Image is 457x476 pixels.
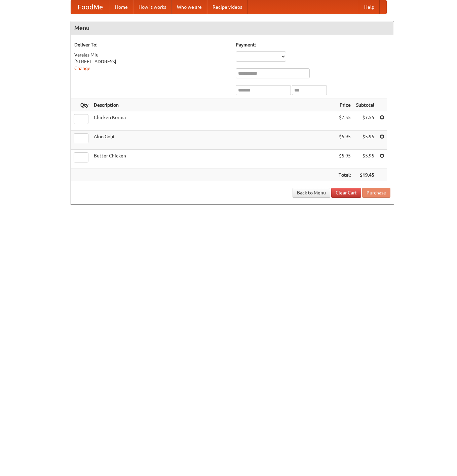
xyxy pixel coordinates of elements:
[353,169,377,181] th: $19.45
[172,0,207,14] a: Who we are
[91,99,336,111] th: Description
[207,0,247,14] a: Recipe videos
[353,131,377,150] td: $5.95
[293,188,330,198] a: Back to Menu
[336,169,353,181] th: Total:
[353,111,377,131] td: $7.55
[74,41,229,48] h5: Deliver To:
[336,131,353,150] td: $5.95
[91,111,336,131] td: Chicken Korma
[336,99,353,111] th: Price
[71,99,91,111] th: Qty
[71,21,394,35] h4: Menu
[91,131,336,150] td: Aloo Gobi
[331,188,361,198] a: Clear Cart
[74,51,229,58] div: Varalas Miu
[353,150,377,169] td: $5.95
[362,188,390,198] button: Purchase
[74,66,90,71] a: Change
[71,0,110,14] a: FoodMe
[133,0,172,14] a: How it works
[359,0,380,14] a: Help
[110,0,133,14] a: Home
[336,150,353,169] td: $5.95
[336,111,353,131] td: $7.55
[353,99,377,111] th: Subtotal
[236,41,390,48] h5: Payment:
[91,150,336,169] td: Butter Chicken
[74,58,229,65] div: [STREET_ADDRESS]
